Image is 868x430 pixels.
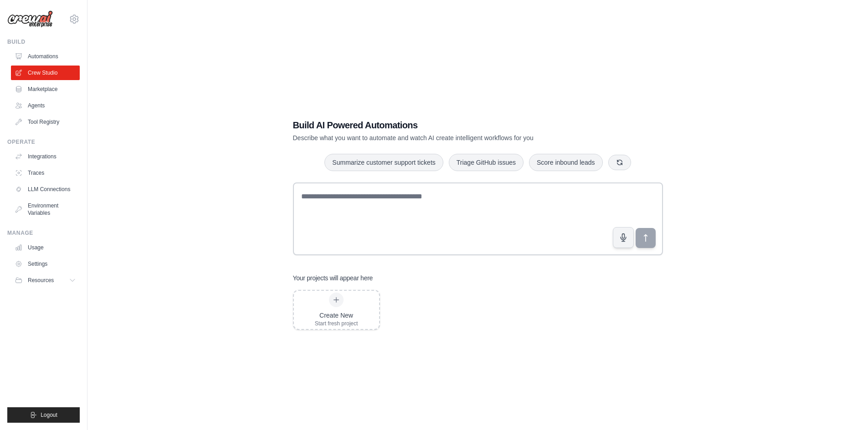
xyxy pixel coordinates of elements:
span: Resources [28,277,54,284]
a: Traces [11,166,80,180]
button: Logout [7,407,80,423]
a: LLM Connections [11,182,80,197]
a: Automations [11,49,80,64]
p: Describe what you want to automate and watch AI create intelligent workflows for you [293,133,599,142]
button: Summarize customer support tickets [324,154,443,171]
a: Tool Registry [11,115,80,129]
div: Manage [7,229,80,237]
a: Crew Studio [11,66,80,80]
h3: Your projects will appear here [293,273,373,283]
div: Start fresh project [315,320,358,327]
button: Triage GitHub issues [449,154,524,171]
a: Agents [11,98,80,113]
button: Click to speak your automation idea [613,227,634,248]
button: Resources [11,273,80,288]
button: Get new suggestions [608,155,631,170]
a: Environment Variables [11,198,80,220]
button: Score inbound leads [529,154,603,171]
div: Operate [7,138,80,146]
div: Build [7,38,80,46]
a: Marketplace [11,82,80,96]
h1: Build AI Powered Automations [293,119,599,132]
a: Settings [11,257,80,271]
span: Logout [41,411,57,419]
a: Integrations [11,149,80,164]
a: Usage [11,240,80,255]
img: Logo [7,10,53,28]
div: Create New [315,311,358,320]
